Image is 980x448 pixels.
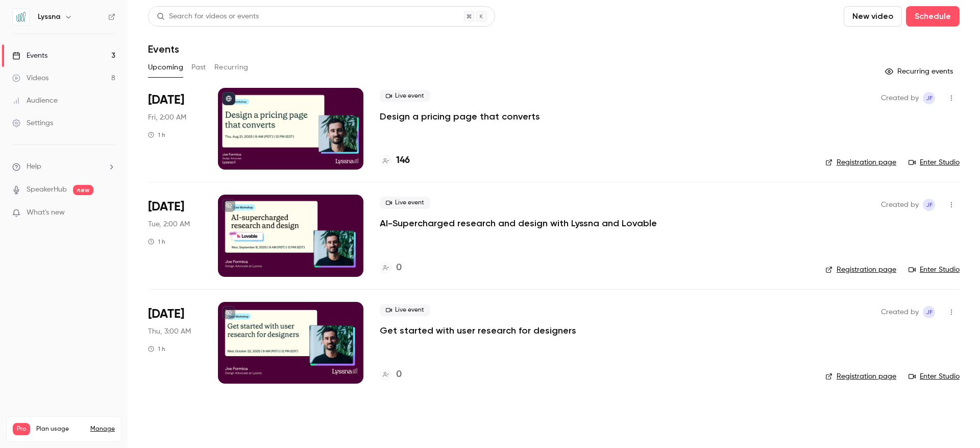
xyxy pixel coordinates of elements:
[148,302,202,384] div: Oct 22 Wed, 12:00 PM (America/New York)
[396,154,410,168] h4: 146
[380,324,576,337] a: Get started with user research for designers
[148,195,202,276] div: Sep 8 Mon, 12:00 PM (America/New York)
[380,217,657,229] a: AI-Supercharged research and design with Lyssna and Lovable
[909,157,960,168] a: Enter Studio
[12,96,58,106] div: Audience
[148,326,191,337] span: Thu, 3:00 AM
[926,306,933,318] span: JF
[923,199,935,211] span: Joe Formica
[906,6,960,27] button: Schedule
[825,265,896,275] a: Registration page
[881,92,919,104] span: Created by
[214,59,249,76] button: Recurring
[909,371,960,382] a: Enter Studio
[923,306,935,318] span: Joe Formica
[13,423,30,435] span: Pro
[148,59,183,76] button: Upcoming
[844,6,902,27] button: New video
[38,12,60,22] h6: Lyssna
[881,306,919,318] span: Created by
[12,118,53,128] div: Settings
[380,197,430,209] span: Live event
[148,88,202,170] div: Aug 21 Thu, 12:00 PM (America/New York)
[923,92,935,104] span: Joe Formica
[148,43,179,55] h1: Events
[13,9,29,25] img: Lyssna
[148,219,190,229] span: Tue, 2:00 AM
[380,154,410,168] a: 146
[881,199,919,211] span: Created by
[926,92,933,104] span: JF
[12,73,48,83] div: Videos
[148,112,186,123] span: Fri, 2:00 AM
[148,92,184,108] span: [DATE]
[27,184,67,195] a: SpeakerHub
[148,131,165,139] div: 1 h
[380,110,540,123] a: Design a pricing page that converts
[12,161,115,172] li: help-dropdown-opener
[27,161,41,172] span: Help
[380,261,402,275] a: 0
[396,261,402,275] h4: 0
[148,199,184,215] span: [DATE]
[926,199,933,211] span: JF
[880,63,960,80] button: Recurring events
[825,371,896,382] a: Registration page
[148,306,184,322] span: [DATE]
[380,304,430,316] span: Live event
[148,238,165,246] div: 1 h
[825,157,896,168] a: Registration page
[191,59,206,76] button: Past
[73,185,93,195] span: new
[396,368,402,382] h4: 0
[148,345,165,353] div: 1 h
[12,51,47,61] div: Events
[27,207,65,218] span: What's new
[90,425,115,433] a: Manage
[380,90,430,102] span: Live event
[380,368,402,382] a: 0
[909,265,960,275] a: Enter Studio
[36,425,84,433] span: Plan usage
[157,11,259,22] div: Search for videos or events
[103,208,115,218] iframe: Noticeable Trigger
